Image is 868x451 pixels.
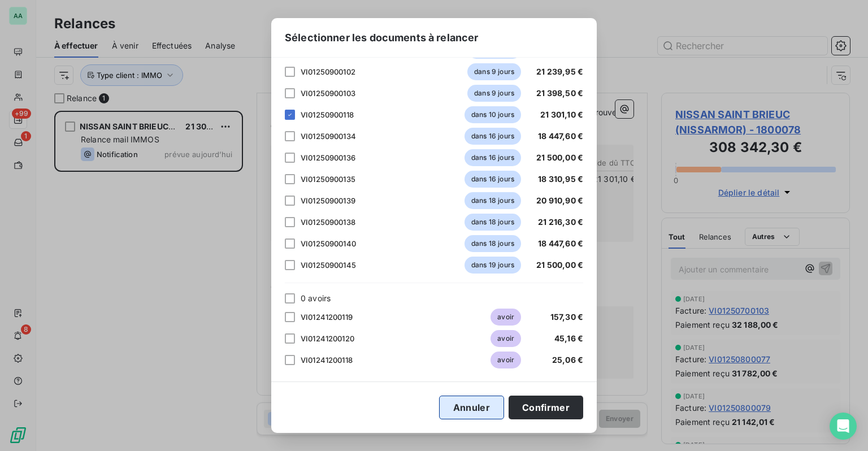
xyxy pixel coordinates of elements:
span: VI01250900118 [301,110,354,119]
span: dans 16 jours [465,128,521,145]
span: VI01250900138 [301,218,355,227]
span: VI01250900139 [301,196,355,205]
span: 21 500,00 € [536,260,583,270]
span: VI01250900136 [301,153,355,162]
span: dans 16 jours [465,171,521,188]
span: VI01241200119 [301,313,353,322]
span: dans 19 jours [465,257,521,274]
span: VI01250900103 [301,89,355,98]
span: VI01241200118 [301,355,353,365]
span: avoir [491,330,521,347]
span: VI01250900145 [301,261,356,270]
div: Open Intercom Messenger [830,413,857,440]
span: 18 447,60 € [538,131,583,141]
span: 21 500,00 € [536,153,583,162]
span: VI01250900135 [301,175,355,184]
span: dans 10 jours [465,106,521,123]
span: 20 910,90 € [536,196,583,205]
span: 18 310,95 € [538,174,583,184]
span: 21 301,10 € [540,110,583,119]
span: 18 447,60 € [538,238,583,248]
span: 45,16 € [554,333,583,343]
span: 157,30 € [550,312,583,322]
span: Sélectionner les documents à relancer [285,30,479,45]
span: dans 18 jours [465,192,521,209]
span: dans 9 jours [467,85,521,102]
span: 25,06 € [552,355,583,365]
span: dans 18 jours [465,235,521,252]
span: 0 avoirs [301,292,331,304]
span: VI01241200120 [301,334,354,343]
span: dans 18 jours [465,214,521,231]
span: 21 239,95 € [536,67,583,76]
span: dans 16 jours [465,149,521,166]
span: avoir [491,309,521,326]
span: dans 9 jours [467,63,521,80]
span: 21 216,30 € [538,217,583,227]
span: VI01250900134 [301,132,356,141]
span: avoir [491,352,521,368]
button: Annuler [439,396,504,419]
span: 21 398,50 € [536,88,583,98]
span: VI01250900140 [301,239,356,248]
button: Confirmer [509,396,583,419]
span: VI01250900102 [301,67,355,76]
